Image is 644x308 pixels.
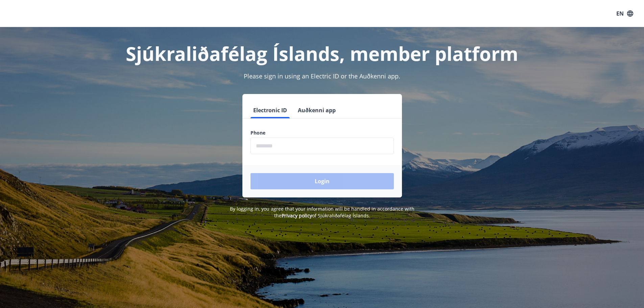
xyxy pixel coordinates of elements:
h1: Sjúkraliðafélag Íslands, member platform [87,41,557,66]
span: By logging in, you agree that your information will be handled in accordance with the of Sjúkrali... [230,206,414,219]
button: EN [614,7,636,20]
span: Please sign in using an Electric ID or the Auðkenni app. [244,72,400,80]
button: Auðkenni app [295,102,338,118]
label: Phone [251,129,394,136]
a: Privacy policy [282,212,312,219]
button: Electronic ID [251,102,290,118]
